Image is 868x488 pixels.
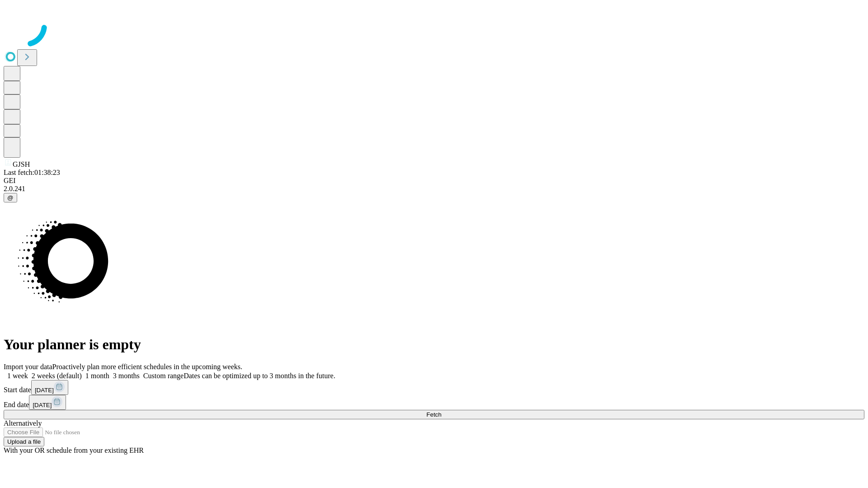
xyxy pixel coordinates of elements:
[184,372,335,380] span: Dates can be optimized up to 3 months in the future.
[33,402,52,408] span: [DATE]
[85,372,109,380] span: 1 month
[4,419,42,427] span: Alternatively
[4,185,864,193] div: 2.0.241
[32,372,82,380] span: 2 weeks (default)
[4,336,864,353] h1: Your planner is empty
[4,363,52,371] span: Import your data
[4,410,864,419] button: Fetch
[4,193,17,202] button: @
[113,372,140,380] span: 3 months
[4,446,144,454] span: With your OR schedule from your existing EHR
[35,387,54,394] span: [DATE]
[7,372,28,380] span: 1 week
[426,411,441,418] span: Fetch
[31,380,68,395] button: [DATE]
[7,194,14,201] span: @
[52,363,242,371] span: Proactively plan more efficient schedules in the upcoming weeks.
[29,395,66,410] button: [DATE]
[143,372,184,380] span: Custom range
[4,437,44,446] button: Upload a file
[13,160,30,168] span: GJSH
[4,380,864,395] div: Start date
[4,177,864,185] div: GEI
[4,395,864,410] div: End date
[4,169,60,176] span: Last fetch: 01:38:23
